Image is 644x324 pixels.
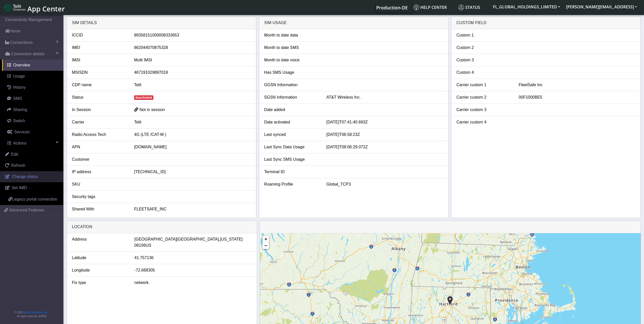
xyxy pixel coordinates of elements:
div: IMEI [68,45,130,51]
div: 862044070875328 [130,45,255,51]
div: Month to date voice [260,57,323,63]
div: ICCID [68,32,130,38]
div: APN [68,144,130,150]
div: SKU [68,181,130,187]
img: knowledge.svg [414,5,419,10]
span: Connections [10,40,33,46]
div: IP address [68,169,130,175]
span: Status [458,5,480,10]
span: [US_STATE] [220,236,243,242]
div: Last Sync Data Usage [260,144,323,150]
span: Legacy portal connection [12,197,57,201]
div: SIM usage [259,17,448,29]
div: Address [68,236,131,248]
div: Custom 3 [453,57,515,63]
div: [DATE]T07:41:40.693Z [323,119,447,125]
div: [DATE]T06:58:23Z [323,132,447,138]
div: Last synced [260,132,323,138]
span: SMS [13,96,22,101]
div: Latitude [68,255,131,261]
button: [PERSON_NAME][EMAIL_ADDRESS] [563,2,640,11]
div: Radio Access Tech [68,132,130,138]
div: Last Sync SMS Usage [260,156,323,163]
div: Custom 4 [453,69,515,76]
div: [TECHNICAL_ID] [130,169,255,175]
span: 06106 [134,242,146,248]
div: Longitude [68,267,131,273]
div: network [131,280,256,286]
div: Carrier custom 4 [453,119,515,125]
div: Terminal ID [260,169,323,175]
div: [DOMAIN_NAME] [130,144,255,150]
span: Actions [13,141,26,145]
span: Advanced Features [9,207,44,213]
div: GGSN Information [260,82,323,88]
a: Status [456,2,490,12]
div: [DATE]T08:06:29.072Z [323,144,447,150]
div: IMSI [68,57,130,63]
div: 4G (LTE /CAT-M ) [130,132,255,138]
div: 41.757136 [131,255,256,261]
div: AT&T Wireless Inc. [323,94,447,100]
span: [GEOGRAPHIC_DATA], [177,236,220,242]
span: Change status [12,174,38,179]
div: 89358151000008333653 [130,32,255,38]
div: Carrier [68,119,130,125]
span: US [146,242,151,248]
span: Edit [11,152,18,156]
div: Carrier custom 3 [453,107,515,113]
div: Multi IMSI [130,57,255,63]
a: Zoom out [262,242,269,249]
span: Not in session [139,107,165,112]
a: Help center [412,2,456,12]
a: Services [2,127,63,138]
span: Set IMEI [12,186,27,190]
img: status.svg [458,5,464,10]
span: Help center [414,5,447,10]
span: Production-DE [376,5,408,11]
div: Month to date SMS [260,45,323,51]
a: Zoom in [262,236,269,242]
div: Custom 1 [453,32,515,38]
div: Security tags [68,194,130,200]
div: Has SMS Usage [260,69,323,76]
span: Switch [13,119,25,123]
span: Connection details [11,51,45,57]
div: Roaming Profile [260,181,323,187]
div: LOCATION [67,221,257,233]
div: CDP name [68,82,130,88]
a: Overview [2,60,63,71]
div: Custom field [451,17,640,29]
span: [GEOGRAPHIC_DATA] [134,236,177,242]
div: Carrier custom 2 [453,94,515,100]
button: FL_GLOBAL_HOLDINGS_LIMITED [490,2,563,11]
div: Date added [260,107,323,113]
div: Status [68,94,130,100]
div: -72.668305 [131,267,256,273]
div: Shared With [68,206,130,212]
span: App Center [27,4,65,13]
a: Sharing [2,104,63,115]
div: Fix type [68,280,131,286]
div: Date activated [260,119,323,125]
a: History [2,82,63,93]
a: Switch [2,115,63,127]
div: Telit [130,119,255,125]
div: 00F1000BE5 [515,94,639,100]
div: Customer [68,156,130,163]
div: 467191029897018 [130,69,255,76]
a: Your current platform instance [376,2,407,12]
span: Overview [13,63,30,67]
a: SMS [2,93,63,104]
span: deactivated [134,95,153,100]
div: FleetSafe Inc [515,82,639,88]
span: FLEETSAFE_INC [134,207,167,211]
a: Actions [2,138,63,149]
img: logo-telit-cinterion-gw-new.png [4,4,25,12]
a: Usage [2,71,63,82]
div: In Session [68,107,130,113]
div: Custom 2 [453,45,515,51]
div: SIM details [67,17,256,29]
div: Global_TCP3 [323,181,447,187]
div: Carrier custom 1 [453,82,515,88]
